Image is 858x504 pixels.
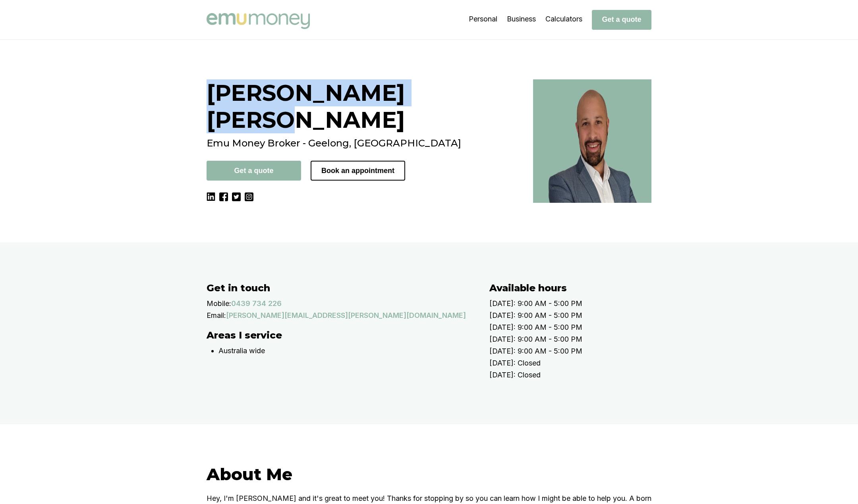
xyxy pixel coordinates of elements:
img: Emu Money logo [207,13,310,29]
h2: Areas I service [207,329,473,341]
p: [DATE]: 9:00 AM - 5:00 PM [489,345,667,357]
p: [DATE]: 9:00 AM - 5:00 PM [489,321,667,333]
a: Get a quote [592,15,651,23]
h1: [PERSON_NAME] [PERSON_NAME] [207,79,524,133]
h2: Available hours [489,282,667,294]
img: LinkedIn [207,192,215,201]
img: Facebook [219,192,228,201]
p: [DATE]: Closed [489,357,667,369]
p: Mobile: [207,298,231,310]
button: Get a quote [592,10,651,30]
h2: Get in touch [207,282,473,294]
a: 0439 734 226 [231,298,282,310]
p: Email: [207,310,226,321]
button: Get a quote [207,161,301,181]
button: Book an appointment [311,161,405,181]
img: Best broker in Geelong, VIC - Brad Hearns [533,79,651,203]
p: [DATE]: 9:00 AM - 5:00 PM [489,333,667,345]
h2: About Me [207,464,651,485]
p: [DATE]: 9:00 AM - 5:00 PM [489,310,667,321]
p: [DATE]: Closed [489,369,667,381]
h2: Emu Money Broker - Geelong, [GEOGRAPHIC_DATA] [207,137,524,149]
p: [DATE]: 9:00 AM - 5:00 PM [489,298,667,310]
img: Twitter [232,192,241,201]
p: Australia wide [218,345,473,357]
a: [PERSON_NAME][EMAIL_ADDRESS][PERSON_NAME][DOMAIN_NAME] [226,310,466,321]
img: Instagram [245,192,253,201]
